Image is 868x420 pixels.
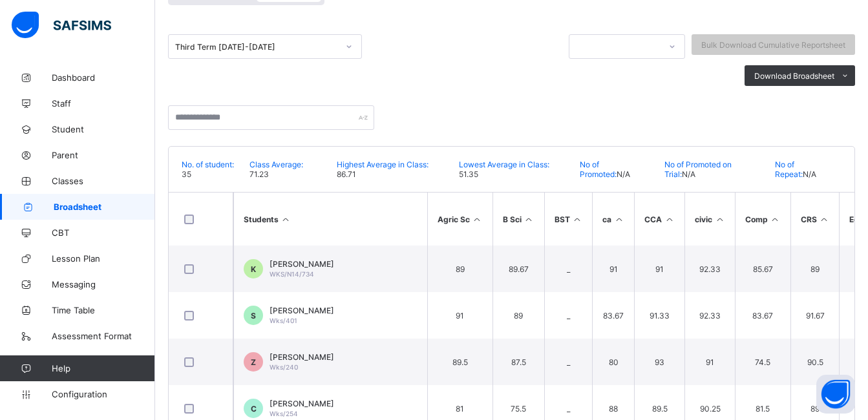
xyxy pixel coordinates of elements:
[52,279,155,289] span: Messaging
[684,193,735,246] th: civic
[775,160,803,179] span: No of Repeat:
[544,193,593,246] th: BST
[735,339,790,385] td: 74.5
[735,246,790,292] td: 85.67
[54,202,155,212] span: Broadsheet
[544,292,593,339] td: _
[572,215,583,224] i: Sort in Ascending Order
[524,215,535,224] i: Sort in Ascending Order
[492,246,544,292] td: 89.67
[634,246,684,292] td: 91
[544,339,593,385] td: _
[592,193,634,246] th: ca
[427,193,492,246] th: Agric Sc
[270,363,298,371] span: Wks/240
[790,292,840,339] td: 91.67
[52,72,155,83] span: Dashboard
[337,160,429,169] span: Highest Average in Class:
[270,306,334,315] span: [PERSON_NAME]
[790,246,840,292] td: 89
[52,124,155,134] span: Student
[754,71,834,81] span: Download Broadsheet
[592,292,634,339] td: 83.67
[427,292,492,339] td: 91
[634,193,684,246] th: CCA
[182,169,191,179] span: 35
[544,246,593,292] td: _
[175,42,338,52] div: Third Term [DATE]-[DATE]
[682,169,695,179] span: N/A
[492,339,544,385] td: 87.5
[427,339,492,385] td: 89.5
[270,270,314,278] span: WKS/N14/734
[701,40,845,50] span: Bulk Download Cumulative Reportsheet
[790,339,840,385] td: 90.5
[613,215,624,224] i: Sort in Ascending Order
[459,160,549,169] span: Lowest Average in Class:
[233,193,427,246] th: Students
[251,404,257,414] span: C
[664,160,732,179] span: No of Promoted on Trial:
[281,215,291,224] i: Sort Ascending
[251,357,256,367] span: Z
[803,169,816,179] span: N/A
[664,215,675,224] i: Sort in Ascending Order
[52,176,155,186] span: Classes
[52,150,155,160] span: Parent
[714,215,725,224] i: Sort in Ascending Order
[270,259,334,269] span: [PERSON_NAME]
[592,246,634,292] td: 91
[270,352,334,362] span: [PERSON_NAME]
[427,246,492,292] td: 89
[472,215,483,224] i: Sort in Ascending Order
[270,317,297,324] span: Wks/401
[270,410,298,417] span: Wks/254
[52,389,154,399] span: Configuration
[684,246,735,292] td: 92.33
[770,215,781,224] i: Sort in Ascending Order
[580,160,617,179] span: No of Promoted:
[684,339,735,385] td: 91
[52,363,154,373] span: Help
[251,264,256,274] span: K
[735,193,790,246] th: Comp
[270,399,334,408] span: [PERSON_NAME]
[790,193,840,246] th: CRS
[459,169,478,179] span: 51.35
[52,305,155,315] span: Time Table
[617,169,630,179] span: N/A
[492,193,544,246] th: B Sci
[52,331,155,341] span: Assessment Format
[12,12,111,39] img: safsims
[735,292,790,339] td: 83.67
[182,160,234,169] span: No. of student:
[52,227,155,238] span: CBT
[634,292,684,339] td: 91.33
[492,292,544,339] td: 89
[251,311,256,320] span: S
[634,339,684,385] td: 93
[52,253,155,264] span: Lesson Plan
[816,375,855,414] button: Open asap
[337,169,356,179] span: 86.71
[819,215,830,224] i: Sort in Ascending Order
[249,160,303,169] span: Class Average:
[684,292,735,339] td: 92.33
[592,339,634,385] td: 80
[52,98,155,109] span: Staff
[249,169,269,179] span: 71.23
